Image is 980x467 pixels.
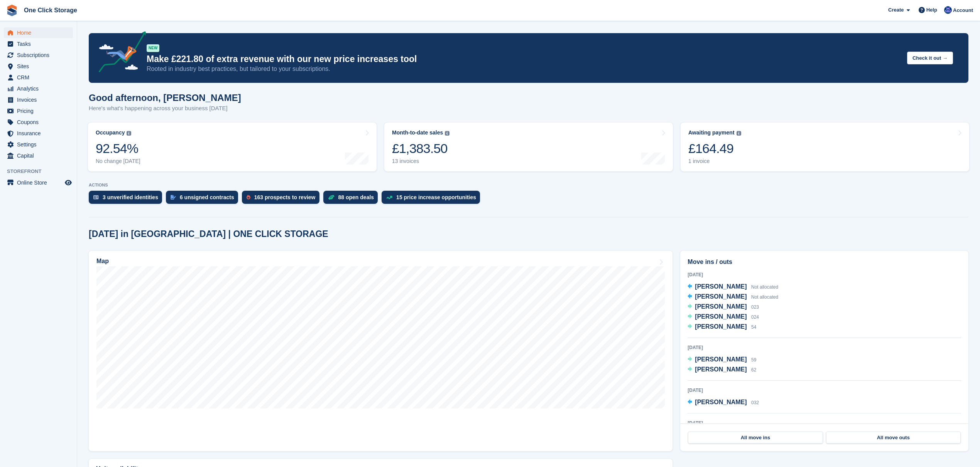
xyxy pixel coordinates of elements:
span: 62 [751,367,756,373]
a: 6 unsigned contracts [166,191,242,208]
img: prospect-51fa495bee0391a8d652442698ab0144808aea92771e9ea1ae160a38d050c398.svg [247,195,250,200]
span: Analytics [17,83,63,94]
span: Account [953,7,973,14]
a: menu [4,128,73,139]
img: stora-icon-8386f47178a22dfd0bd8f6a31ec36ba5ce8667c1dd55bd0f319d3a0aa187defe.svg [6,5,18,16]
div: 3 unverified identities [103,194,158,200]
span: CRM [17,72,63,83]
img: icon-info-grey-7440780725fd019a000dd9b08b2336e03edf1995a4989e88bcd33f0948082b44.svg [737,131,741,136]
span: [PERSON_NAME] [695,293,747,300]
p: Here's what's happening across your business [DATE] [89,104,241,113]
span: 54 [751,324,756,330]
a: menu [4,106,73,116]
a: menu [4,139,73,150]
div: 15 price increase opportunities [396,194,476,200]
a: All move outs [826,432,961,444]
a: Month-to-date sales £1,383.50 13 invoices [384,123,673,171]
div: 163 prospects to review [254,194,316,200]
a: One Click Storage [21,4,80,17]
span: Sites [17,61,63,72]
a: All move ins [688,432,823,444]
button: Check it out → [907,52,953,64]
img: deal-1b604bf984904fb50ccaf53a9ad4b4a5d6e5aea283cecdc64d6e3604feb123c2.svg [328,195,335,200]
div: Awaiting payment [688,129,735,136]
div: Occupancy [96,129,125,136]
a: Preview store [64,178,73,187]
a: 88 open deals [323,191,382,208]
span: Not allocated [751,284,778,290]
span: Tasks [17,39,63,49]
div: 88 open deals [338,194,374,200]
a: [PERSON_NAME] Not allocated [688,282,778,292]
div: NEW [147,44,159,52]
span: Help [926,6,937,14]
span: Coupons [17,117,63,128]
a: menu [4,39,73,49]
span: Settings [17,139,63,150]
span: 023 [751,304,759,310]
img: verify_identity-adf6edd0f0f0b5bbfe63781bf79b02c33cf7c696d77639b501bdc392416b5a36.svg [93,195,99,200]
div: 1 invoice [688,158,741,165]
a: [PERSON_NAME] 023 [688,302,759,312]
p: Make £221.80 of extra revenue with our new price increases tool [147,54,901,65]
a: menu [4,50,73,60]
div: 13 invoices [392,158,449,165]
span: [PERSON_NAME] [695,283,747,290]
div: £1,383.50 [392,141,449,156]
span: Subscriptions [17,50,63,60]
h2: Move ins / outs [688,257,961,267]
h2: Map [96,258,109,265]
img: Thomas [944,6,952,14]
a: 163 prospects to review [242,191,323,208]
span: 59 [751,357,756,363]
a: menu [4,94,73,105]
div: 6 unsigned contracts [180,194,234,200]
p: ACTIONS [89,183,968,188]
img: price-adjustments-announcement-icon-8257ccfd72463d97f412b2fc003d46551f7dbcb40ab6d574587a9cd5c0d94... [92,31,146,75]
div: Month-to-date sales [392,129,443,136]
a: menu [4,72,73,83]
h2: [DATE] in [GEOGRAPHIC_DATA] | ONE CLICK STORAGE [89,229,328,239]
span: Home [17,27,63,38]
a: Awaiting payment £164.49 1 invoice [681,123,969,171]
span: [PERSON_NAME] [695,313,747,320]
a: menu [4,61,73,72]
span: Not allocated [751,294,778,300]
img: icon-info-grey-7440780725fd019a000dd9b08b2336e03edf1995a4989e88bcd33f0948082b44.svg [445,131,449,136]
span: 032 [751,400,759,405]
div: [DATE] [688,344,961,351]
span: [PERSON_NAME] [695,303,747,310]
a: [PERSON_NAME] 62 [688,365,756,375]
a: menu [4,117,73,128]
span: 024 [751,314,759,320]
span: Storefront [7,168,77,175]
span: Pricing [17,106,63,116]
div: [DATE] [688,271,961,278]
span: Invoices [17,94,63,105]
a: [PERSON_NAME] 54 [688,322,756,332]
img: contract_signature_icon-13c848040528278c33f63329250d36e43548de30e8caae1d1a13099fd9432cc5.svg [171,195,176,200]
div: 92.54% [96,141,140,156]
div: No change [DATE] [96,158,140,165]
a: [PERSON_NAME] 024 [688,312,759,322]
a: menu [4,83,73,94]
a: 3 unverified identities [89,191,166,208]
span: Create [888,6,904,14]
span: Insurance [17,128,63,139]
img: price_increase_opportunities-93ffe204e8149a01c8c9dc8f82e8f89637d9d84a8eef4429ea346261dce0b2c0.svg [386,196,392,199]
img: icon-info-grey-7440780725fd019a000dd9b08b2336e03edf1995a4989e88bcd33f0948082b44.svg [127,131,131,136]
a: menu [4,27,73,38]
a: [PERSON_NAME] 59 [688,355,756,365]
div: [DATE] [688,420,961,427]
span: [PERSON_NAME] [695,356,747,363]
h1: Good afternoon, [PERSON_NAME] [89,92,241,103]
a: menu [4,177,73,188]
div: £164.49 [688,141,741,156]
span: Capital [17,150,63,161]
a: 15 price increase opportunities [382,191,484,208]
a: [PERSON_NAME] Not allocated [688,292,778,302]
span: [PERSON_NAME] [695,366,747,373]
a: [PERSON_NAME] 032 [688,398,759,408]
a: menu [4,150,73,161]
a: Occupancy 92.54% No change [DATE] [88,123,377,171]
